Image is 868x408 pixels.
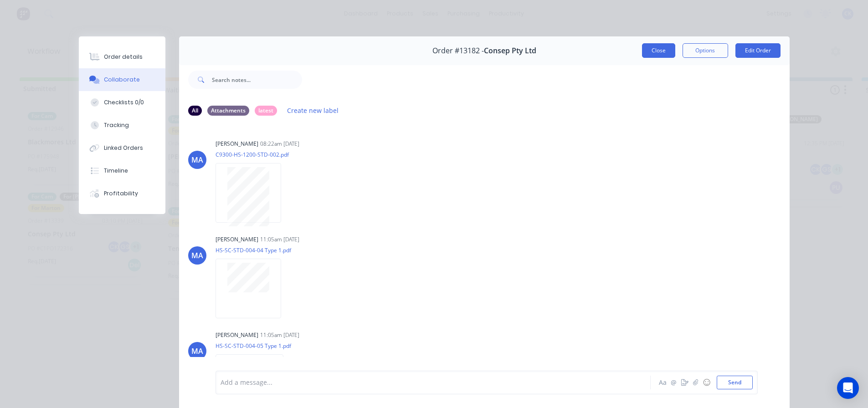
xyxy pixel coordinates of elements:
span: Consep Pty Ltd [484,46,536,55]
button: Order details [79,46,165,68]
button: Send [717,376,753,389]
p: HS-SC-STD-004-05 Type 1.pdf [216,342,293,350]
button: Tracking [79,114,165,137]
div: Timeline [104,167,128,175]
button: Options [683,43,728,58]
button: Linked Orders [79,137,165,159]
div: [PERSON_NAME] [216,235,258,244]
div: Open Intercom Messenger [837,377,859,399]
span: Order #13182 - [432,46,484,55]
button: Create new label [282,104,344,117]
div: Profitability [104,189,138,198]
div: Order details [104,53,143,61]
div: Collaborate [104,76,140,84]
div: MA [191,154,203,165]
input: Search notes... [212,71,302,89]
div: 08:22am [DATE] [260,140,299,148]
div: latest [255,106,277,116]
button: Checklists 0/0 [79,91,165,114]
p: HS-SC-STD-004-04 Type 1.pdf [216,246,291,254]
button: Timeline [79,159,165,182]
button: Aa [657,377,668,388]
div: 11:05am [DATE] [260,235,299,244]
button: Collaborate [79,68,165,91]
button: Edit Order [735,43,781,58]
div: Tracking [104,121,129,129]
div: [PERSON_NAME] [216,331,258,339]
button: @ [668,377,679,388]
button: Close [642,43,675,58]
div: Linked Orders [104,144,143,152]
button: Profitability [79,182,165,205]
button: ☺ [701,377,712,388]
div: Attachments [207,106,249,116]
div: Checklists 0/0 [104,98,144,107]
div: [PERSON_NAME] [216,140,258,148]
div: MA [191,250,203,261]
p: C9300-HS-1200-STD-002.pdf [216,151,290,158]
div: MA [191,346,203,357]
div: All [188,106,202,116]
div: 11:05am [DATE] [260,331,299,339]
